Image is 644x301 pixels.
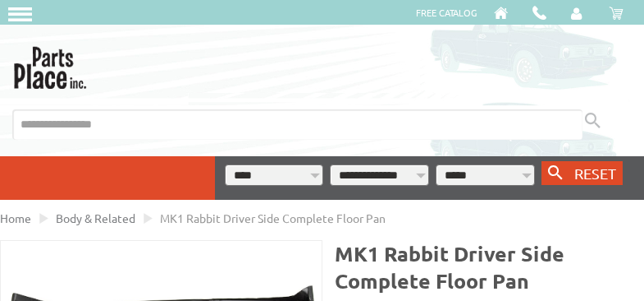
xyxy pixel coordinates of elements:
[12,41,88,89] img: Parts Place Inc!
[574,164,616,182] span: RESET
[56,211,135,225] a: Body & Related
[335,240,564,294] b: MK1 Rabbit Driver Side Complete Floor Pan
[541,161,569,185] button: Search By VW...
[568,161,623,185] button: RESET
[160,211,386,225] span: MK1 Rabbit Driver Side Complete Floor Pan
